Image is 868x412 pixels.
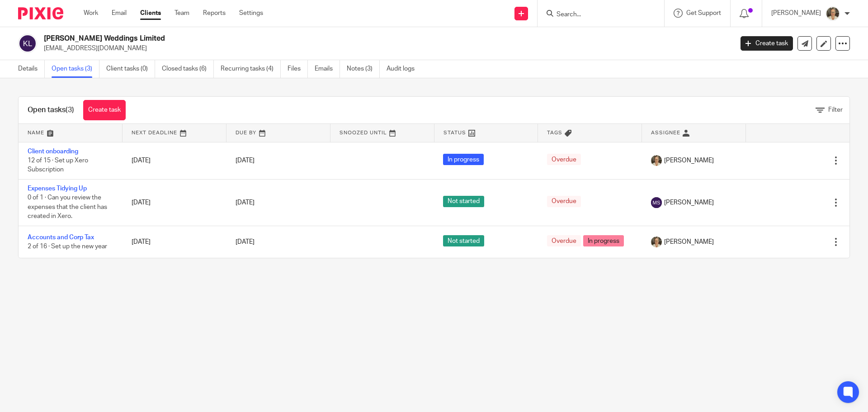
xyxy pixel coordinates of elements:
span: 12 of 15 · Set up Xero Subscription [28,157,88,173]
img: svg%3E [651,197,662,208]
a: Notes (3) [347,60,380,78]
span: 2 of 16 · Set up the new year [28,243,107,250]
span: [PERSON_NAME] [664,198,714,207]
a: Create task [741,36,793,51]
span: (3) [66,106,74,114]
span: 0 of 1 · Can you review the expenses that the client has created in Xero. [28,195,107,220]
span: Tags [547,130,562,135]
span: Not started [443,235,484,246]
span: Snoozed Until [340,130,387,135]
input: Search [556,11,637,19]
td: [DATE] [123,226,226,258]
span: Overdue [547,235,581,246]
a: Reports [203,9,226,18]
p: [PERSON_NAME] [771,9,821,18]
h1: Open tasks [28,105,74,115]
span: Not started [443,196,484,207]
span: Get Support [686,10,721,16]
span: [PERSON_NAME] [664,156,714,165]
a: Open tasks (3) [52,60,99,78]
a: Create task [83,100,126,120]
span: [DATE] [236,239,255,245]
a: Details [18,60,45,78]
a: Accounts and Corp Tax [28,234,94,241]
img: svg%3E [18,34,37,53]
a: Closed tasks (6) [162,60,214,78]
img: Pixie [18,7,63,19]
a: Recurring tasks (4) [221,60,281,78]
a: Work [84,9,98,18]
a: Clients [140,9,161,18]
a: Email [112,9,127,18]
h2: [PERSON_NAME] Weddings Limited [44,34,590,43]
img: Pete%20with%20glasses.jpg [826,6,840,21]
td: [DATE] [123,142,226,179]
img: Pete%20with%20glasses.jpg [651,155,662,166]
span: [PERSON_NAME] [664,237,714,246]
span: Overdue [547,196,581,207]
span: Filter [828,107,843,113]
span: Status [443,130,466,135]
span: [DATE] [236,157,255,164]
span: In progress [583,235,624,246]
img: Pete%20with%20glasses.jpg [651,237,662,247]
a: Team [175,9,189,18]
td: [DATE] [123,179,226,226]
a: Emails [315,60,340,78]
span: [DATE] [236,199,255,206]
a: Expenses Tidying Up [28,185,87,192]
span: Overdue [547,154,581,165]
a: Files [288,60,308,78]
a: Client onboarding [28,148,78,155]
a: Settings [239,9,263,18]
p: [EMAIL_ADDRESS][DOMAIN_NAME] [44,44,727,53]
span: In progress [443,154,484,165]
a: Audit logs [387,60,421,78]
a: Client tasks (0) [106,60,155,78]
